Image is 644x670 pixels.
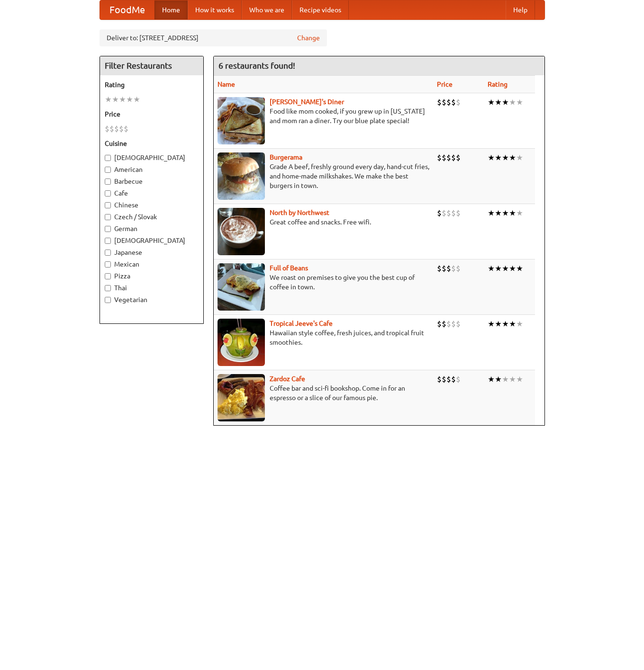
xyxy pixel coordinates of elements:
[105,202,111,208] input: Chinese
[437,152,442,163] li: $
[105,271,199,281] label: Pizza
[451,208,456,218] li: $
[218,374,265,421] img: zardoz.jpg
[105,261,111,268] input: Mexican
[488,319,495,329] li: ★
[100,0,154,19] a: FoodMe
[509,263,516,274] li: ★
[242,0,292,19] a: Who we are
[446,263,451,274] li: $
[105,226,111,232] input: German
[105,94,112,105] li: ★
[509,152,516,163] li: ★
[218,319,265,366] img: jeeves.jpg
[516,152,523,163] li: ★
[509,374,516,384] li: ★
[456,208,461,218] li: $
[451,319,456,329] li: $
[105,297,111,303] input: Vegetarian
[446,374,451,384] li: $
[105,295,199,304] label: Vegetarian
[105,109,199,119] h5: Price
[105,80,199,89] h5: Rating
[495,208,502,218] li: ★
[446,97,451,107] li: $
[509,97,516,107] li: ★
[270,320,333,327] a: Tropical Jeeve's Cafe
[218,107,429,125] p: Food like mom cooked, if you grew up in [US_STATE] and mom ran a diner. Try our blue plate special!
[495,374,502,384] li: ★
[456,97,461,107] li: $
[488,263,495,274] li: ★
[105,236,199,245] label: [DEMOGRAPHIC_DATA]
[218,152,265,200] img: burgerama.jpg
[437,374,442,384] li: $
[456,319,461,329] li: $
[502,374,509,384] li: ★
[437,208,442,218] li: $
[509,319,516,329] li: ★
[495,97,502,107] li: ★
[154,0,188,19] a: Home
[442,319,446,329] li: $
[446,208,451,218] li: $
[119,124,124,134] li: $
[437,263,442,274] li: $
[270,153,302,161] a: Burgerama
[516,374,523,384] li: ★
[270,209,329,216] a: North by Northwest
[516,208,523,218] li: ★
[488,208,495,218] li: ★
[218,162,429,190] p: Grade A beef, freshly ground every day, hand-cut fries, and home-made milkshakes. We make the bes...
[100,29,327,46] div: Deliver to: [STREET_ADDRESS]
[502,97,509,107] li: ★
[451,263,456,274] li: $
[105,283,199,293] label: Thai
[495,152,502,163] li: ★
[112,94,119,105] li: ★
[133,94,140,105] li: ★
[437,80,453,88] a: Price
[105,285,111,291] input: Thai
[124,124,128,134] li: $
[119,94,126,105] li: ★
[105,155,111,161] input: [DEMOGRAPHIC_DATA]
[456,374,461,384] li: $
[105,238,111,244] input: [DEMOGRAPHIC_DATA]
[105,224,199,233] label: German
[105,139,199,148] h5: Cuisine
[105,248,199,257] label: Japanese
[218,384,429,402] p: Coffee bar and sci-fi bookshop. Come in for an espresso or a slice of our famous pie.
[516,263,523,274] li: ★
[114,124,119,134] li: $
[218,217,429,227] p: Great coffee and snacks. Free wifi.
[105,165,199,174] label: American
[270,375,305,383] b: Zardoz Cafe
[270,264,308,272] a: Full of Beans
[218,61,295,70] ng-pluralize: 6 restaurants found!
[126,94,133,105] li: ★
[488,374,495,384] li: ★
[105,200,199,210] label: Chinese
[516,97,523,107] li: ★
[451,152,456,163] li: $
[437,97,442,107] li: $
[109,124,114,134] li: $
[488,97,495,107] li: ★
[451,97,456,107] li: $
[270,98,344,106] a: [PERSON_NAME]'s Diner
[105,177,199,186] label: Barbecue
[456,152,461,163] li: $
[105,250,111,256] input: Japanese
[488,80,508,88] a: Rating
[509,208,516,218] li: ★
[297,33,320,43] a: Change
[502,263,509,274] li: ★
[502,208,509,218] li: ★
[105,273,111,279] input: Pizza
[105,179,111,185] input: Barbecue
